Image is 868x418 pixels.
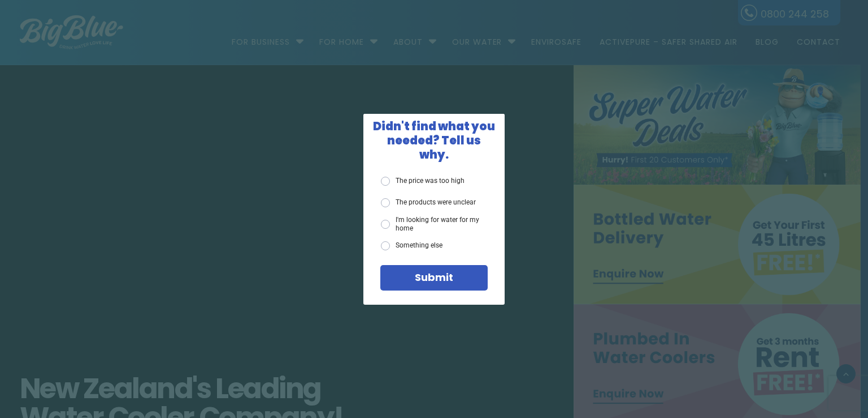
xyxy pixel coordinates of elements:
[415,270,453,284] span: Submit
[381,177,465,186] label: The price was too high
[381,241,442,250] label: Something else
[381,216,488,232] label: I'm looking for water for my home
[612,334,852,402] iframe: Chatbot
[373,118,495,163] span: Didn't find what you needed? Tell us why.
[381,198,476,207] label: The products were unclear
